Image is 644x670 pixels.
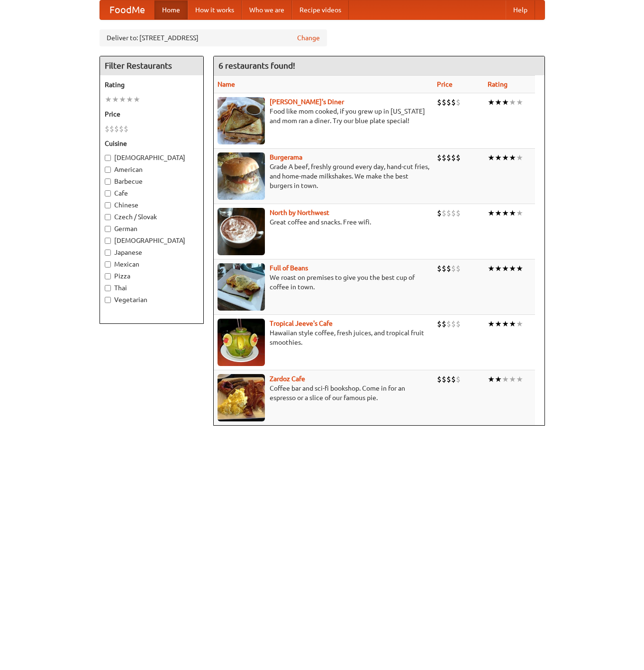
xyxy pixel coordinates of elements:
[502,263,509,274] li: ★
[292,0,349,19] a: Recipe videos
[105,212,199,222] label: Czech / Slovak
[270,98,344,106] b: [PERSON_NAME]'s Diner
[105,271,199,281] label: Pizza
[105,238,111,244] input: [DEMOGRAPHIC_DATA]
[509,263,516,274] li: ★
[218,384,429,402] p: Coffee bar and sci-fi bookshop. Come in for an espresso or a slice of our famous pie.
[218,208,265,255] img: north.jpg
[105,202,111,208] input: Chinese
[437,319,442,329] li: $
[218,217,429,227] p: Great coffee and snacks. Free wifi.
[437,263,442,274] li: $
[119,124,124,134] li: $
[133,94,140,105] li: ★
[218,263,265,311] img: beans.jpg
[270,375,305,383] b: Zardoz Cafe
[502,374,509,384] li: ★
[451,208,456,218] li: $
[100,56,203,75] h4: Filter Restaurants
[442,97,446,107] li: $
[488,374,495,384] li: ★
[105,261,111,268] input: Mexican
[100,0,154,19] a: FoodMe
[188,0,242,19] a: How it works
[516,319,523,329] li: ★
[516,208,523,218] li: ★
[446,374,451,384] li: $
[112,94,119,105] li: ★
[218,97,265,144] img: sallys.jpg
[105,109,199,119] h5: Price
[218,319,265,366] img: jeeves.jpg
[502,152,509,163] li: ★
[446,319,451,329] li: $
[509,374,516,384] li: ★
[456,208,461,218] li: $
[456,263,461,274] li: $
[270,153,302,161] b: Burgerama
[218,273,429,292] p: We roast on premises to give you the best cup of coffee in town.
[105,259,199,269] label: Mexican
[270,320,333,327] a: Tropical Jeeve's Cafe
[105,165,199,174] label: American
[270,209,329,216] a: North by Northwest
[488,208,495,218] li: ★
[105,214,111,220] input: Czech / Slovak
[456,374,461,384] li: $
[218,152,265,200] img: burgerama.jpg
[105,177,199,186] label: Barbecue
[442,319,446,329] li: $
[105,94,112,105] li: ★
[105,124,109,134] li: $
[509,208,516,218] li: ★
[437,80,453,88] a: Price
[105,285,111,291] input: Thai
[218,374,265,421] img: zardoz.jpg
[105,250,111,256] input: Japanese
[502,97,509,107] li: ★
[446,208,451,218] li: $
[442,152,446,163] li: $
[105,236,199,245] label: [DEMOGRAPHIC_DATA]
[442,374,446,384] li: $
[488,319,495,329] li: ★
[446,152,451,163] li: $
[437,97,442,107] li: $
[218,107,429,125] p: Food like mom cooked, if you grew up in [US_STATE] and mom ran a diner. Try our blue plate special!
[456,152,461,163] li: $
[105,273,111,279] input: Pizza
[516,97,523,107] li: ★
[495,319,502,329] li: ★
[516,152,523,163] li: ★
[154,0,188,19] a: Home
[506,0,535,19] a: Help
[516,374,523,384] li: ★
[509,319,516,329] li: ★
[437,152,442,163] li: $
[456,319,461,329] li: $
[451,97,456,107] li: $
[437,208,442,218] li: $
[502,319,509,329] li: ★
[105,188,199,198] label: Cafe
[242,0,292,19] a: Who we are
[119,94,126,105] li: ★
[509,152,516,163] li: ★
[105,139,199,148] h5: Cuisine
[488,152,495,163] li: ★
[126,94,133,105] li: ★
[105,153,199,162] label: [DEMOGRAPHIC_DATA]
[218,80,235,88] a: Name
[451,263,456,274] li: $
[446,97,451,107] li: $
[488,263,495,274] li: ★
[270,264,308,272] a: Full of Beans
[451,374,456,384] li: $
[105,283,199,293] label: Thai
[105,155,111,161] input: [DEMOGRAPHIC_DATA]
[100,29,327,46] div: Deliver to: [STREET_ADDRESS]
[495,374,502,384] li: ★
[446,263,451,274] li: $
